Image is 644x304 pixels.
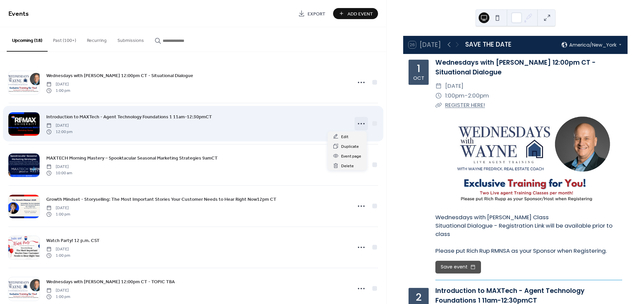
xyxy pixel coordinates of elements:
[48,27,82,51] button: Past (100+)
[435,58,596,77] a: Wednesdays with [PERSON_NAME] 12:00pm CT - Situational Dialogue
[82,27,112,51] button: Recurring
[413,75,424,80] div: Oct
[341,153,361,160] span: Event page
[46,155,218,162] span: MAXTECH Morning Mastery – Spooktacular Seasonal Marketing Strategies 9amCT
[445,91,465,101] span: 1:00pm
[46,205,70,211] span: [DATE]
[46,72,193,79] span: Wednesdays with [PERSON_NAME] 12:00pm CT - Situational Dialogue
[46,237,100,244] span: Watch Party! 12 p.m. CST
[435,261,481,273] button: Save event
[8,7,29,20] span: Events
[341,163,354,170] span: Delete
[46,288,70,294] span: [DATE]
[46,252,70,258] span: 1:00 pm
[435,91,442,101] div: ​
[333,8,378,19] button: Add Event
[46,195,276,203] a: Growth Mindset - Storyselling: The Most Important Stories Your Customer Needs to Hear Right Now12...
[46,279,175,286] span: Wednesdays with [PERSON_NAME] 12:00pm CT - TOPIC TBA
[46,87,70,94] span: 1:00 pm
[46,114,212,121] span: Introduction to MAXTech - Agent Technology Foundations 1 11am-12:30pmCT
[46,81,70,87] span: [DATE]
[46,278,175,286] a: Wednesdays with [PERSON_NAME] 12:00pm CT - TOPIC TBA
[465,40,512,50] div: SAVE THE DATE
[468,91,489,101] span: 2:00pm
[293,8,330,19] a: Export
[445,101,485,109] a: REGISTER HERE!
[7,27,48,52] button: Upcoming (18)
[46,113,212,121] a: Introduction to MAXTech - Agent Technology Foundations 1 11am-12:30pmCT
[46,164,72,170] span: [DATE]
[46,129,72,135] span: 12:00 pm
[112,27,149,51] button: Submissions
[46,211,70,217] span: 1:00 pm
[46,294,70,300] span: 1:00 pm
[46,237,100,244] a: Watch Party! 12 p.m. CST
[341,133,348,140] span: Edit
[435,213,622,255] div: Wednesdays with [PERSON_NAME] Class Situational Dialogue - Registration Link will be available pr...
[417,64,420,74] div: 1
[46,72,193,79] a: Wednesdays with [PERSON_NAME] 12:00pm CT - Situational Dialogue
[465,91,468,101] span: -
[435,81,442,91] div: ​
[341,143,359,150] span: Duplicate
[416,292,422,302] div: 2
[445,81,464,91] span: [DATE]
[569,43,616,47] span: America/New_York
[46,196,276,203] span: Growth Mindset - Storyselling: The Most Important Stories Your Customer Needs to Hear Right Now12...
[435,100,442,110] div: ​
[46,154,218,162] a: MAXTECH Morning Mastery – Spooktacular Seasonal Marketing Strategies 9amCT
[347,10,373,17] span: Add Event
[308,10,325,17] span: Export
[46,170,72,176] span: 10:00 am
[46,123,72,129] span: [DATE]
[46,246,70,252] span: [DATE]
